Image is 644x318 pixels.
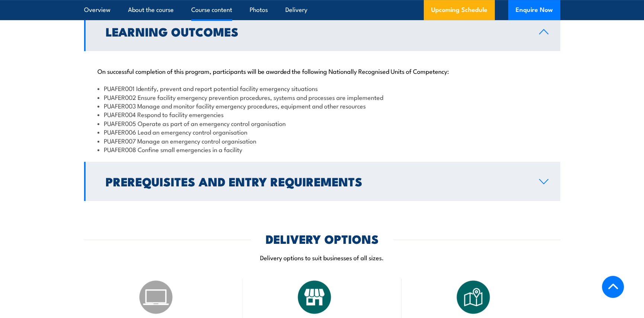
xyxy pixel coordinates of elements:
a: Prerequisites and Entry Requirements [84,162,560,201]
li: PUAFER006 Lead an emergency control organisation [97,127,547,136]
h2: Prerequisites and Entry Requirements [106,176,527,186]
p: On successful completion of this program, participants will be awarded the following Nationally R... [97,67,547,75]
li: PUAFER008 Confine small emergencies in a facility [97,145,547,154]
li: PUAFER002 Ensure facility emergency prevention procedures, systems and processes are implemented [97,93,547,101]
li: PUAFER007 Manage an emergency control organisation [97,136,547,145]
li: PUAFER001 Identify, prevent and report potential facility emergency situations [97,84,547,92]
h2: DELIVERY OPTIONS [266,233,379,244]
h2: Learning Outcomes [106,26,527,37]
a: Learning Outcomes [84,12,560,51]
li: PUAFER004 Respond to facility emergencies [97,110,547,119]
p: Delivery options to suit businesses of all sizes. [84,253,560,262]
li: PUAFER005 Operate as part of an emergency control organisation [97,119,547,127]
li: PUAFER003 Manage and monitor facility emergency procedures, equipment and other resources [97,101,547,110]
